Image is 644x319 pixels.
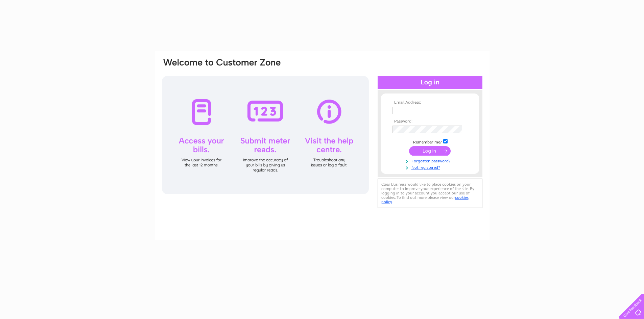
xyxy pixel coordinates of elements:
[391,100,469,105] th: Email Address:
[378,179,482,208] div: Clear Business would like to place cookies on your computer to improve your experience of the sit...
[392,157,469,164] a: Forgotten password?
[391,119,469,124] th: Password:
[391,138,469,145] td: Remember me?
[392,164,469,170] a: Not registered?
[409,146,451,156] input: Submit
[381,195,469,204] a: cookies policy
